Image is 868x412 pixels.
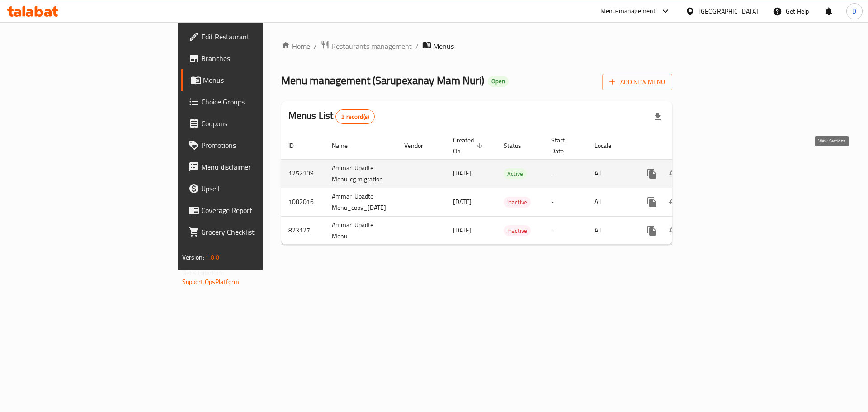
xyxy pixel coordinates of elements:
span: Grocery Checklist [201,227,316,237]
button: Change Status [663,163,684,185]
span: Start Date [551,135,576,156]
button: Add New Menu [602,74,672,90]
span: Coverage Report [201,205,316,216]
a: Support.OpsPlatform [182,276,240,288]
a: Upsell [181,178,323,199]
button: more [641,191,663,213]
td: - [544,159,587,188]
a: Branches [181,47,323,69]
span: Get support on: [182,267,224,279]
span: Locale [594,140,623,151]
button: more [641,220,663,242]
span: [DATE] [453,167,472,179]
div: Open [488,76,509,87]
span: Upsell [201,183,316,194]
h2: Menus List [288,109,375,124]
table: enhanced table [281,132,735,245]
div: [GEOGRAPHIC_DATA] [698,6,758,16]
a: Restaurants management [321,40,412,52]
td: All [587,216,634,245]
span: Promotions [201,140,316,151]
td: All [587,188,634,216]
a: Edit Restaurant [181,26,323,47]
button: Change Status [663,191,684,213]
td: All [587,159,634,188]
nav: breadcrumb [281,40,673,52]
td: Ammar .Upadte Menu_copy_[DATE] [325,188,397,216]
td: - [544,216,587,245]
button: Change Status [663,220,684,242]
div: Active [504,168,527,179]
span: Add New Menu [609,76,665,88]
a: Menu disclaimer [181,156,323,178]
span: Restaurants management [331,41,412,52]
div: Export file [647,106,669,128]
span: Active [504,169,527,179]
span: Open [488,77,509,85]
a: Coverage Report [181,199,323,221]
div: Total records count [335,109,375,124]
span: [DATE] [453,224,472,236]
div: Inactive [504,197,531,208]
span: Coupons [201,118,316,129]
span: Menu disclaimer [201,161,316,172]
div: Inactive [504,225,531,236]
a: Promotions [181,134,323,156]
td: Ammar .Upadte Menu-cg migration [325,159,397,188]
span: Name [332,140,359,151]
a: Menus [181,69,323,91]
span: 1.0.0 [206,251,220,263]
span: Menu management ( Sarupexanay Mam Nuri ) [281,70,484,90]
span: Created On [453,135,486,156]
td: Ammar .Upadte Menu [325,216,397,245]
button: more [641,163,663,185]
span: Branches [201,53,316,64]
span: Inactive [504,197,531,208]
span: 3 record(s) [336,113,374,121]
span: D [852,6,856,16]
span: [DATE] [453,196,472,208]
span: Version: [182,251,204,263]
span: Vendor [404,140,435,151]
span: Edit Restaurant [201,31,316,42]
div: Menu-management [600,6,656,17]
a: Coupons [181,113,323,134]
span: Status [504,140,533,151]
a: Grocery Checklist [181,221,323,243]
span: ID [288,140,306,151]
a: Choice Groups [181,91,323,113]
span: Menus [433,41,454,52]
th: Actions [634,132,735,160]
span: Inactive [504,226,531,236]
td: - [544,188,587,216]
span: Choice Groups [201,96,316,107]
li: / [415,41,419,52]
span: Menus [203,75,316,85]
